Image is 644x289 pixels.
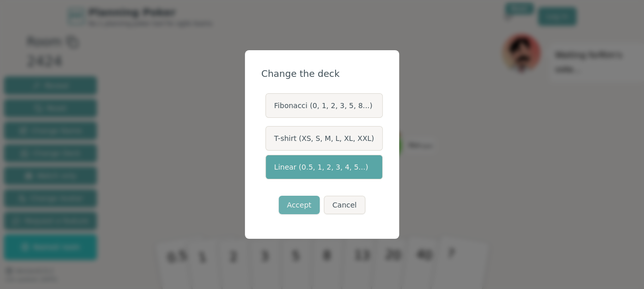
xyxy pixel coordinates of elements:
button: Cancel [324,196,365,214]
div: Change the deck [261,67,383,81]
label: Fibonacci (0, 1, 2, 3, 5, 8...) [265,93,383,118]
label: T-shirt (XS, S, M, L, XL, XXL) [265,126,383,151]
label: Linear (0.5, 1, 2, 3, 4, 5...) [265,155,383,179]
button: Accept [279,196,320,214]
